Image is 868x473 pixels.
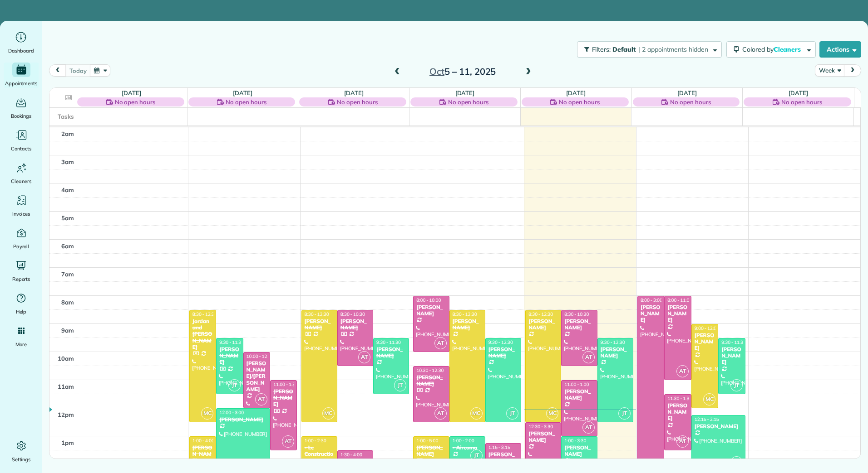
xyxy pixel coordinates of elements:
span: Default [612,45,636,53]
div: [PERSON_NAME]/[PERSON_NAME] [246,360,267,393]
div: [PERSON_NAME] [667,304,688,323]
a: Settings [4,439,39,464]
span: 7am [61,270,74,278]
div: [PERSON_NAME] [273,388,294,408]
a: Reports [4,258,39,284]
span: Help [16,307,27,316]
div: [PERSON_NAME] [564,444,594,458]
a: Appointments [4,63,39,88]
div: [PERSON_NAME] [694,332,715,352]
div: [PERSON_NAME] [452,318,483,331]
button: Week [815,64,844,77]
span: Payroll [13,242,30,251]
span: AT [358,351,370,363]
span: 11:00 - 1:30 [273,381,298,387]
span: 1:00 - 2:30 [305,438,326,444]
span: JT [730,379,743,391]
span: Bookings [11,111,32,121]
span: 1:00 - 2:00 [453,438,474,444]
span: MC [703,393,715,405]
div: [PERSON_NAME] [219,346,240,366]
span: 8:00 - 11:00 [667,297,692,303]
div: [PERSON_NAME] [528,430,558,444]
span: 1:00 - 3:30 [564,438,586,444]
span: AT [434,337,447,349]
span: AT [582,421,595,434]
span: 9:30 - 11:30 [219,339,244,345]
span: 1:30 - 4:00 [340,452,362,458]
span: 8:30 - 12:30 [305,311,329,317]
span: 11am [58,383,74,390]
a: Contacts [4,128,39,153]
span: 1:00 - 4:00 [192,438,214,444]
div: [PERSON_NAME] [640,304,661,323]
span: No open hours [448,97,489,106]
h2: 5 – 11, 2025 [406,67,519,77]
span: Oct [429,66,444,77]
span: MC [546,407,558,420]
button: next [844,64,861,77]
span: Dashboard [8,46,34,55]
div: [PERSON_NAME] [192,444,213,464]
span: JT [228,379,241,391]
div: [PERSON_NAME] [376,346,406,359]
span: 1:00 - 5:00 [416,438,438,444]
span: 9:30 - 11:30 [721,339,746,345]
span: 8:30 - 12:30 [453,311,477,317]
div: [PERSON_NAME] [340,318,370,331]
span: No open hours [115,97,156,106]
span: 10:30 - 12:30 [416,367,444,373]
a: [DATE] [789,89,808,97]
div: Jordan and [PERSON_NAME] [192,318,213,351]
span: No open hours [337,97,378,106]
span: 8:30 - 12:30 [528,311,553,317]
button: Actions [819,41,861,58]
span: MC [322,407,335,420]
a: [DATE] [344,89,364,97]
div: [PERSON_NAME] [528,318,558,331]
span: 8:30 - 12:30 [192,311,217,317]
span: Colored by [742,45,804,53]
span: AT [676,435,689,448]
div: [PERSON_NAME] [416,304,446,317]
span: JT [506,407,518,420]
span: 1pm [61,439,74,446]
div: [PERSON_NAME] [304,318,335,331]
span: Settings [12,455,31,464]
a: [DATE] [677,89,697,97]
div: - Aircomo [452,444,483,451]
span: Appointments [5,79,38,88]
div: [PERSON_NAME] [416,374,446,387]
span: JT [394,379,406,391]
span: 8:00 - 10:00 [416,297,441,303]
span: AT [434,407,447,420]
div: [PERSON_NAME] [416,444,446,458]
span: JT [618,407,631,420]
button: Colored byCleaners [726,41,816,58]
div: [PERSON_NAME] [564,318,594,331]
span: No open hours [559,97,600,106]
div: [PERSON_NAME] [694,423,743,430]
a: Invoices [4,193,39,218]
span: AT [582,351,595,363]
div: [PERSON_NAME] [600,346,631,359]
div: [PERSON_NAME] [488,346,518,359]
span: 11:30 - 1:30 [667,396,692,401]
a: Filters: Default | 2 appointments hidden [572,41,722,58]
span: 9am [61,327,74,334]
span: No open hours [226,97,266,106]
div: [PERSON_NAME] [564,388,594,401]
span: Tasks [58,113,74,120]
span: Filters: [592,45,611,53]
span: 12:15 - 2:15 [695,416,719,422]
span: 12pm [58,411,74,418]
a: Help [4,291,39,316]
button: today [65,64,90,77]
span: 12:00 - 3:00 [219,410,244,415]
span: AT [282,435,294,448]
a: Cleaners [4,160,39,186]
span: 3am [61,158,74,165]
a: [DATE] [122,89,141,97]
a: [DATE] [455,89,475,97]
span: Cleaners [11,177,31,186]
